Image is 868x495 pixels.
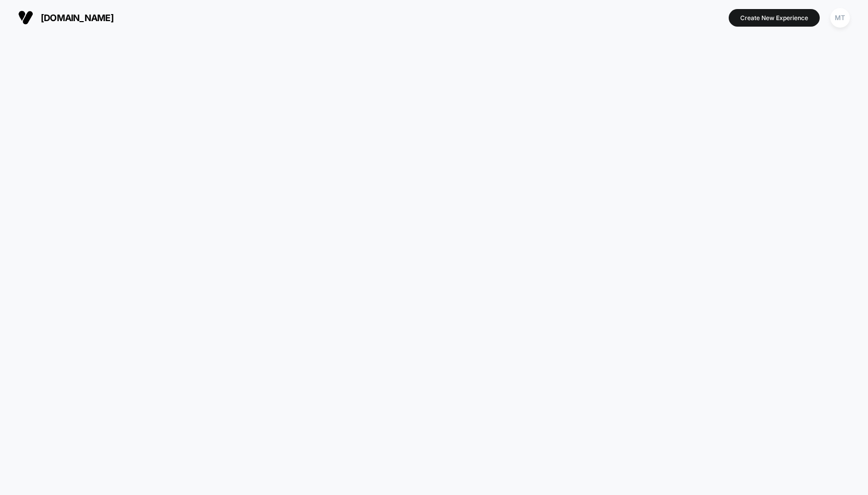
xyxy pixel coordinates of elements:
button: [DOMAIN_NAME] [15,10,117,26]
span: [DOMAIN_NAME] [41,13,114,23]
button: MT [827,8,853,28]
img: Visually logo [18,10,33,25]
div: MT [830,8,850,28]
button: Create New Experience [729,9,820,27]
